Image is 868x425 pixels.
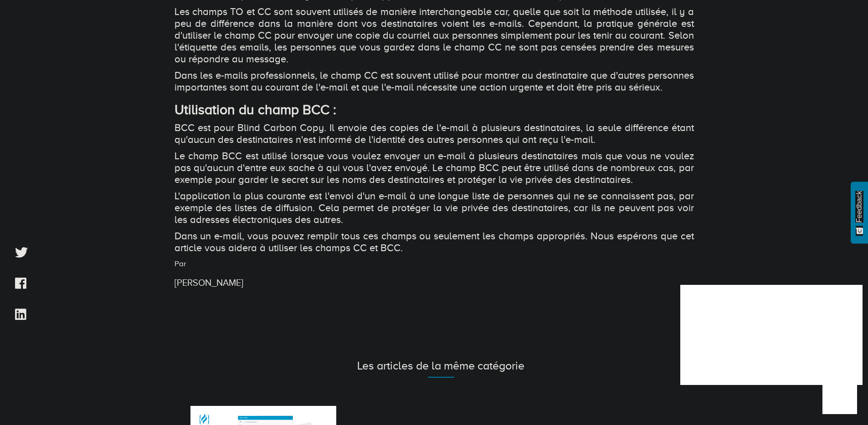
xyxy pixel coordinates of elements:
[175,230,694,254] p: Dans un e-mail, vous pouvez remplir tous ces champs ou seulement les champs appropriés. Nous espé...
[175,122,694,146] p: BCC est pour Blind Carbon Copy. Il envoie des copies de l'e-mail à plusieurs destinataires, la se...
[175,102,336,117] strong: Utilisation du champ BCC :
[175,190,694,226] p: L'application la plus courante est l'envoi d'un e-mail à une longue liste de personnes qui ne se ...
[181,358,701,374] div: Les articles de la même catégorie
[168,258,612,289] div: Par
[855,191,863,223] span: Feedback
[851,182,868,243] button: Feedback - Afficher l’enquête
[680,285,863,385] iframe: Drift Widget Chat Window
[175,6,694,65] p: Les champs TO et CC sont souvent utilisés de manière interchangeable car, quelle que soit la méth...
[175,278,605,288] h3: [PERSON_NAME]
[175,150,694,186] p: Le champ BCC est utilisé lorsque vous voulez envoyer un e-mail à plusieurs destinataires mais que...
[175,70,694,93] p: Dans les e-mails professionnels, le champ CC est souvent utilisé pour montrer au destinataire que...
[822,379,857,414] iframe: Drift Widget Chat Controller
